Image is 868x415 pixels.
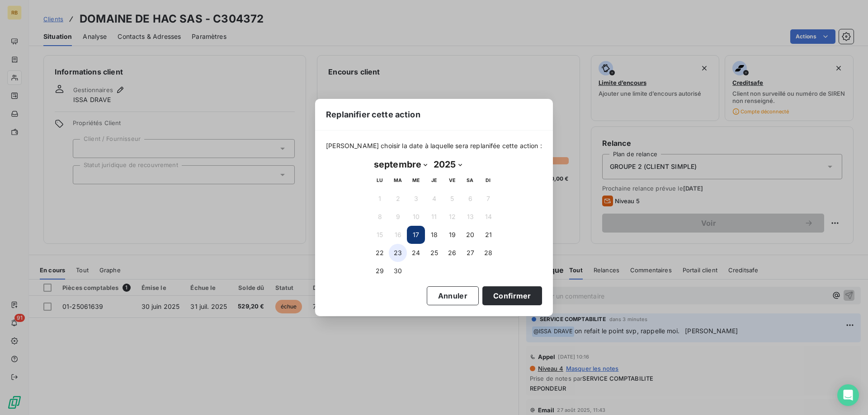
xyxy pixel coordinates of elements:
th: mercredi [407,172,425,190]
th: samedi [461,172,479,190]
button: 12 [443,208,461,226]
button: 26 [443,244,461,262]
button: 3 [407,190,425,208]
th: mardi [389,172,407,190]
button: 2 [389,190,407,208]
button: 20 [461,226,479,244]
div: Open Intercom Messenger [837,384,859,406]
button: 27 [461,244,479,262]
button: 6 [461,190,479,208]
button: 7 [479,190,497,208]
button: 13 [461,208,479,226]
button: 21 [479,226,497,244]
button: 11 [425,208,443,226]
th: vendredi [443,172,461,190]
button: 18 [425,226,443,244]
button: 28 [479,244,497,262]
th: lundi [371,172,389,190]
button: 25 [425,244,443,262]
button: 24 [407,244,425,262]
button: 8 [371,208,389,226]
button: 5 [443,190,461,208]
button: 14 [479,208,497,226]
button: 22 [371,244,389,262]
button: 15 [371,226,389,244]
span: Replanifier cette action [326,108,420,121]
button: 17 [407,226,425,244]
button: 30 [389,262,407,280]
button: 23 [389,244,407,262]
button: 19 [443,226,461,244]
button: 9 [389,208,407,226]
th: jeudi [425,172,443,190]
button: 4 [425,190,443,208]
button: Confirmer [482,286,542,305]
button: Annuler [427,286,479,305]
span: [PERSON_NAME] choisir la date à laquelle sera replanifée cette action : [326,141,542,150]
button: 29 [371,262,389,280]
button: 10 [407,208,425,226]
button: 16 [389,226,407,244]
button: 1 [371,190,389,208]
th: dimanche [479,172,497,190]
